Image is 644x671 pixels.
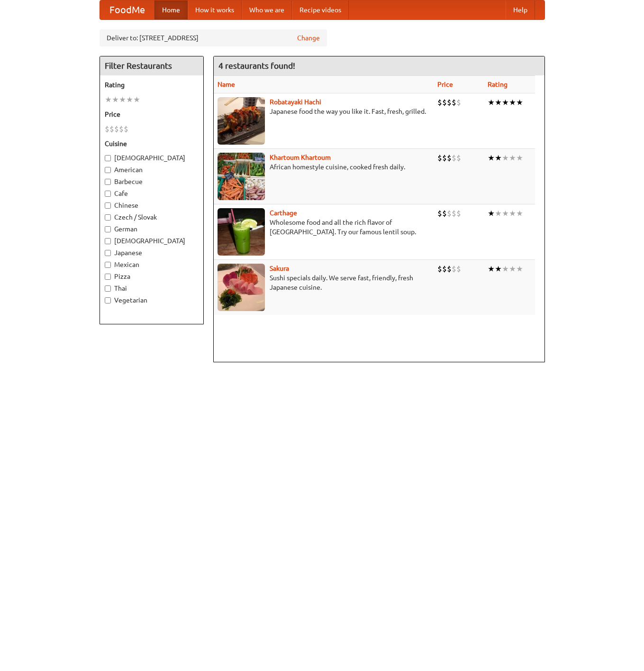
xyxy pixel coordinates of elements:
li: ★ [502,153,509,163]
li: $ [105,124,109,134]
li: $ [447,264,452,274]
li: ★ [495,208,502,219]
li: $ [119,124,124,134]
li: ★ [112,94,119,105]
input: Pizza [105,274,111,280]
label: Vegetarian [105,295,199,305]
h5: Price [105,110,199,119]
li: ★ [509,264,516,274]
a: Home [154,0,188,19]
li: ★ [509,97,516,108]
li: ★ [502,264,509,274]
a: Rating [488,81,508,88]
input: American [105,167,111,173]
a: Name [218,81,235,88]
label: Cafe [105,189,199,198]
a: FoodMe [100,0,154,19]
li: $ [114,124,119,134]
li: ★ [495,97,502,108]
div: Deliver to: [STREET_ADDRESS] [100,29,327,46]
label: American [105,165,199,175]
li: ★ [488,153,495,163]
li: ★ [126,94,133,105]
input: Vegetarian [105,297,111,303]
p: African homestyle cuisine, cooked fresh daily. [218,162,430,172]
li: ★ [516,153,523,163]
input: [DEMOGRAPHIC_DATA] [105,238,111,244]
li: $ [456,153,461,163]
li: $ [442,264,447,274]
li: $ [437,153,442,163]
input: Thai [105,285,111,292]
label: German [105,224,199,234]
li: $ [442,208,447,219]
input: German [105,226,111,232]
input: Chinese [105,202,111,209]
label: Chinese [105,201,199,210]
li: $ [452,97,456,108]
li: $ [124,124,128,134]
h4: Filter Restaurants [100,56,203,75]
a: Price [437,81,453,88]
label: Thai [105,284,199,293]
li: ★ [516,208,523,219]
li: $ [447,97,452,108]
a: Khartoum Khartoum [270,154,331,161]
a: Sakura [270,265,289,272]
p: Japanese food the way you like it. Fast, fresh, grilled. [218,107,430,116]
li: ★ [488,208,495,219]
li: ★ [119,94,126,105]
li: ★ [509,153,516,163]
img: carthage.jpg [218,208,265,256]
li: $ [452,153,456,163]
label: Czech / Slovak [105,212,199,222]
li: $ [437,208,442,219]
a: Robatayaki Hachi [270,98,321,106]
li: $ [447,208,452,219]
img: sakura.jpg [218,264,265,311]
input: Czech / Slovak [105,214,111,221]
li: $ [109,124,114,134]
a: Help [506,0,535,19]
li: $ [442,153,447,163]
a: Who we are [242,0,292,19]
li: $ [456,208,461,219]
a: How it works [188,0,242,19]
input: Japanese [105,250,111,256]
a: Carthage [270,209,297,217]
label: Mexican [105,260,199,269]
input: Cafe [105,191,111,197]
li: ★ [105,94,112,105]
li: $ [452,208,456,219]
li: ★ [488,264,495,274]
li: ★ [502,208,509,219]
li: $ [456,97,461,108]
a: Recipe videos [292,0,349,19]
label: [DEMOGRAPHIC_DATA] [105,153,199,163]
img: robatayaki.jpg [218,97,265,145]
li: $ [456,264,461,274]
li: ★ [509,208,516,219]
ng-pluralize: 4 restaurants found! [218,61,295,70]
li: ★ [516,97,523,108]
li: ★ [495,264,502,274]
img: khartoum.jpg [218,153,265,200]
label: Pizza [105,272,199,281]
input: Mexican [105,262,111,268]
p: Sushi specials daily. We serve fast, friendly, fresh Japanese cuisine. [218,273,430,292]
p: Wholesome food and all the rich flavor of [GEOGRAPHIC_DATA]. Try our famous lentil soup. [218,218,430,237]
li: $ [452,264,456,274]
h5: Rating [105,80,199,90]
label: Japanese [105,248,199,257]
label: Barbecue [105,177,199,186]
li: ★ [495,153,502,163]
li: $ [447,153,452,163]
li: ★ [516,264,523,274]
li: ★ [133,94,140,105]
li: ★ [488,97,495,108]
li: $ [437,97,442,108]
